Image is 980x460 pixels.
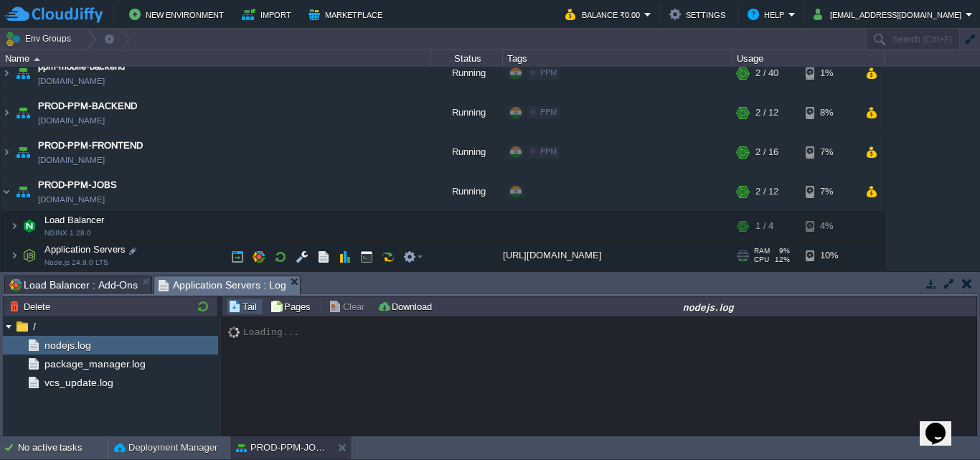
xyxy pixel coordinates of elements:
img: AMDAwAAAACH5BAEAAAAALAAAAAABAAEAAAICRAEAOw== [10,212,19,240]
div: Running [431,93,503,132]
a: [DOMAIN_NAME] [38,113,105,128]
div: 10% [806,241,852,270]
span: Application Servers [43,243,128,255]
div: Running [431,172,503,211]
div: 7% [806,172,852,211]
div: 7% [806,133,852,172]
img: AMDAwAAAACH5BAEAAAAALAAAAAABAAEAAAICRAEAOw== [1,54,12,93]
div: 8% [806,93,852,132]
a: / [30,320,38,333]
a: vcs_update.log [42,376,116,389]
span: Node.js 24.9.0 LTS [44,258,108,267]
a: [DOMAIN_NAME] [38,74,105,88]
a: [DOMAIN_NAME] [38,192,105,207]
span: RAM [754,247,770,255]
button: PROD-PPM-JOBS [236,441,326,455]
a: PROD-PPM-JOBS [38,178,117,192]
iframe: chat widget [920,403,966,446]
div: Usage [733,50,885,67]
div: 2 / 12 [755,172,778,211]
div: Tags [504,50,732,67]
img: AMDAwAAAACH5BAEAAAAALAAAAAABAAEAAAICRAEAOw== [19,212,39,240]
span: 9% [776,247,790,255]
div: 4% [806,212,852,240]
div: Loading... [243,327,299,337]
img: CloudJiffy [5,6,103,24]
img: AMDAwAAAACH5BAEAAAAALAAAAAABAAEAAAICRAEAOw== [13,133,33,172]
img: AMDAwAAAACH5BAEAAAAALAAAAAABAAEAAAICRAEAOw== [1,93,12,132]
a: nodejs.log [42,339,93,352]
div: 2 / 40 [755,54,778,93]
div: 2 / 12 [755,93,778,132]
div: 2 / 16 [755,133,778,172]
span: PPM [540,147,557,156]
img: AMDAwAAAACH5BAEAAAAALAAAAAABAAEAAAICRAEAOw== [34,57,40,61]
span: CPU [754,255,769,264]
button: Help [748,6,788,23]
button: Pages [270,300,315,313]
img: AMDAwAAAACH5BAEAAAAALAAAAAABAAEAAAICRAEAOw== [13,172,33,211]
div: No active tasks [18,436,108,459]
a: Application ServersNode.js 24.9.0 LTS [43,244,128,255]
img: AMDAwAAAACH5BAEAAAAALAAAAAABAAEAAAICRAEAOw== [1,172,12,211]
img: AMDAwAAAACH5BAEAAAAALAAAAAABAAEAAAICRAEAOw== [13,93,33,132]
button: [EMAIL_ADDRESS][DOMAIN_NAME] [814,6,966,23]
a: Load BalancerNGINX 1.28.0 [43,215,106,225]
span: Application Servers : Log [159,276,286,294]
span: NGINX 1.28.0 [44,229,91,238]
div: Running [431,54,503,93]
img: AMDAwAAAACH5BAEAAAAALAAAAAABAAEAAAICRAEAOw== [10,241,19,270]
span: Load Balancer : Add-Ons [9,276,138,294]
button: Deployment Manager [114,441,217,455]
button: Settings [669,6,730,23]
span: 12% [775,255,790,264]
div: 1% [806,54,852,93]
div: nodejs.log [442,301,975,313]
span: Load Balancer [43,214,106,226]
a: package_manager.log [42,357,148,370]
a: [DOMAIN_NAME] [38,153,105,167]
a: PROD-PPM-BACKEND [38,99,137,113]
a: ppm-mobile-backend [38,60,125,74]
button: Tail [228,300,261,313]
button: Env Groups [5,29,76,49]
button: Balance ₹0.00 [565,6,644,23]
img: AMDAwAAAACH5BAEAAAAALAAAAAABAAEAAAICRAEAOw== [1,133,12,172]
div: Name [1,50,430,67]
button: New Environment [129,6,228,23]
button: Marketplace [308,6,387,23]
button: Delete [9,300,55,313]
img: AMDAwAAAACH5BAEAAAAALAAAAAABAAEAAAICRAEAOw== [13,54,33,93]
img: AMDAwAAAACH5BAEAAAAALAAAAAABAAEAAAICRAEAOw== [19,241,39,270]
span: PPM [540,108,557,116]
button: Download [377,300,436,313]
img: AMDAwAAAACH5BAEAAAAALAAAAAABAAEAAAICRAEAOw== [228,327,243,338]
div: [URL][DOMAIN_NAME] [503,241,732,270]
button: Clear [329,300,369,313]
div: Running [431,133,503,172]
button: Import [242,6,296,23]
a: PROD-PPM-FRONTEND [38,139,143,153]
span: PPM [540,68,557,77]
div: Status [432,50,502,67]
div: 1 / 4 [755,212,773,240]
